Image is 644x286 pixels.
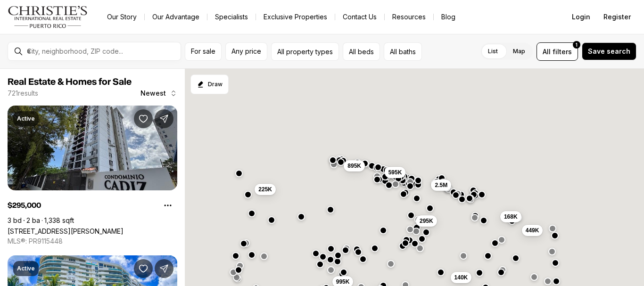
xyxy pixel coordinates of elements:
[255,184,276,195] button: 225K
[258,186,272,193] span: 225K
[385,167,406,178] button: 595K
[135,84,183,103] button: Newest
[225,42,267,61] button: Any price
[435,181,447,189] span: 2.5M
[336,278,350,286] span: 995K
[8,227,124,235] a: 253 253 CALLE CHILE CONDO CADIZ #9D, SAN JUAN PR, 00917
[8,6,88,28] img: logo
[543,47,551,57] span: All
[99,10,144,24] a: Our Story
[431,180,451,191] button: 2.5M
[576,41,578,49] span: 1
[191,48,215,55] span: For sale
[134,109,153,128] button: Save Property: 253 253 CALLE CHILE CONDO CADIZ #9D
[451,272,472,283] button: 140K
[420,217,433,225] span: 295K
[553,47,572,57] span: filters
[480,43,505,60] label: List
[17,265,35,272] p: Active
[384,42,422,61] button: All baths
[598,8,636,26] button: Register
[572,13,590,21] span: Login
[155,259,173,278] button: Share Property
[140,90,166,97] span: Newest
[344,160,365,172] button: 895K
[385,10,433,24] a: Resources
[603,13,631,21] span: Register
[145,10,207,24] a: Our Advantage
[271,42,339,61] button: All property types
[388,169,402,176] span: 595K
[343,42,380,61] button: All beds
[582,42,636,60] button: Save search
[588,48,630,55] span: Save search
[155,109,173,128] button: Share Property
[185,42,222,61] button: For sale
[231,48,261,55] span: Any price
[256,10,335,24] a: Exclusive Properties
[454,274,468,281] span: 140K
[134,259,153,278] button: Save Property: 550 AVENIDA CONSTITUCION #1210
[416,215,437,227] button: 295K
[347,162,361,170] span: 895K
[335,10,384,24] button: Contact Us
[434,10,463,24] a: Blog
[17,115,35,123] p: Active
[8,77,132,87] span: Real Estate & Homes for Sale
[537,42,578,61] button: Allfilters1
[207,10,256,24] a: Specialists
[8,90,38,97] p: 721 results
[566,8,596,26] button: Login
[505,43,533,60] label: Map
[190,74,229,94] button: Start drawing
[158,196,177,215] button: Property options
